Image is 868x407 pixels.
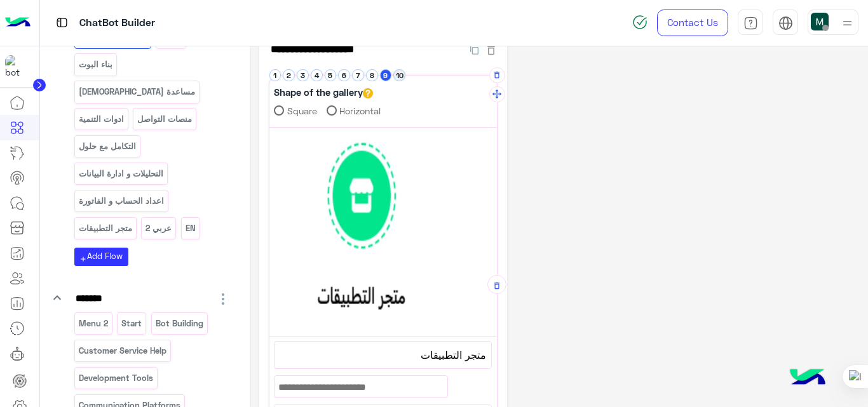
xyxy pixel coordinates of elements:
p: اعداد الحساب و الفاتورة [78,194,165,208]
span: متجر التطبيقات [280,347,486,363]
button: 8 [366,69,378,81]
p: ChatBot Builder [79,15,155,32]
button: 7 [352,69,364,81]
button: Drag [489,86,505,102]
label: Shape of the gallery [274,85,373,100]
p: التحليلات و ادارة البيانات [78,166,164,181]
button: 2 [283,69,295,81]
img: Logo [5,10,31,36]
label: Horizontal [327,104,381,117]
p: Menu 2 [78,316,109,331]
p: ادوات التنمية [78,112,125,126]
button: Duplicate Flow [464,42,485,57]
img: hulul-logo.png [785,356,830,401]
button: Delete Flow [485,42,498,57]
a: tab [738,10,763,36]
p: بناء البوت [78,57,113,72]
p: EN [184,221,196,236]
button: 3 [297,69,309,81]
i: add [79,255,87,263]
p: Development Tools [78,371,154,385]
button: 6 [338,69,350,81]
img: spinner [632,15,648,30]
p: عربي 2 [145,221,173,236]
p: مساعدة العملاء [78,84,196,99]
p: Bot Building [154,316,204,331]
button: 1 [269,69,281,81]
button: 10 [393,69,405,81]
img: tab [54,15,70,30]
img: tab [743,16,758,30]
button: addAdd Flow [74,248,128,266]
img: 114004088273201 [5,55,28,78]
button: 4 [311,69,323,81]
p: Customer Service Help [78,344,167,358]
img: tab [778,16,793,30]
img: userImage [811,13,829,30]
button: 5 [325,69,337,81]
a: Contact Us [657,10,728,36]
p: Start [121,316,143,331]
p: التكامل مع حلول [78,139,137,154]
button: 9 [380,69,392,81]
p: متجر التطبيقات [78,221,133,236]
button: Delete Gallery Card [487,275,506,294]
label: Square [274,104,317,117]
img: profile [839,15,855,31]
button: Delete Message [489,67,505,83]
i: keyboard_arrow_down [50,290,65,305]
p: منصات التواصل [137,112,193,126]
